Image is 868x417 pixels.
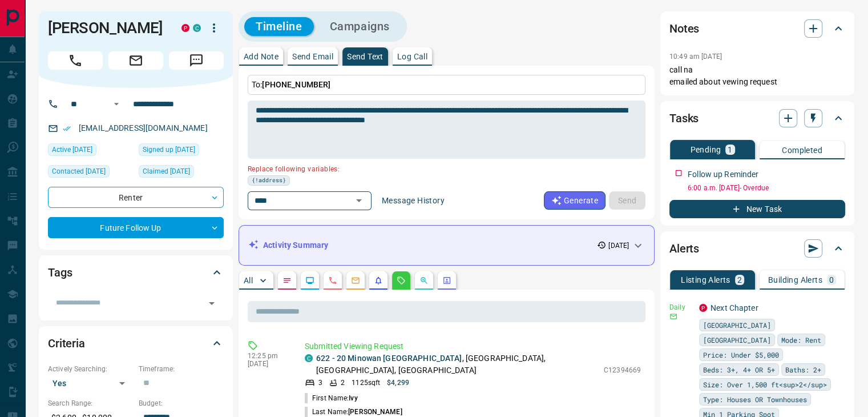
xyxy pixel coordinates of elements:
p: 2 [341,378,345,388]
div: property.ca [699,304,707,312]
svg: Agent Actions [442,276,451,285]
p: Actively Searching: [48,364,133,374]
div: Tue Oct 14 2025 [48,165,133,181]
h2: Alerts [669,239,699,258]
h2: Tags [48,263,72,282]
div: property.ca [181,24,189,32]
svg: Lead Browsing Activity [305,276,314,285]
a: [EMAIL_ADDRESS][DOMAIN_NAME] [79,123,208,133]
svg: Calls [328,276,337,285]
p: 12:25 pm [248,352,288,360]
span: Price: Under $5,000 [703,349,779,360]
h2: Tasks [669,109,699,127]
svg: Opportunities [419,276,429,285]
p: Search Range: [48,398,133,408]
span: [PHONE_NUMBER] [262,80,330,89]
p: Pending [690,146,721,154]
span: Message [169,51,224,70]
span: Type: Houses OR Townhouses [703,394,807,405]
div: Tue Oct 14 2025 [48,143,133,159]
button: Open [204,295,220,311]
p: 0 [829,276,834,284]
button: Open [110,97,123,111]
p: Listing Alerts [681,276,730,284]
span: Size: Over 1,500 ft<sup>2</sup> [703,379,827,390]
p: 1 [728,146,732,154]
div: Notes [669,15,845,42]
h2: Notes [669,19,699,38]
div: Tasks [669,105,845,132]
button: Campaigns [318,17,401,36]
p: , [GEOGRAPHIC_DATA], [GEOGRAPHIC_DATA], [GEOGRAPHIC_DATA] [316,352,598,376]
div: Future Follow Up [48,217,224,238]
svg: Listing Alerts [374,276,383,285]
svg: Email Verified [63,125,71,133]
p: Activity Summary [263,239,328,251]
p: 10:49 am [DATE] [669,53,722,61]
h1: [PERSON_NAME] [48,19,164,37]
a: Next Chapter [710,303,758,312]
div: Thu Sep 21 2017 [139,143,224,159]
span: {!address} [252,176,286,185]
p: Send Text [347,53,383,61]
p: Building Alerts [768,276,822,284]
a: 622 - 20 Minowan [GEOGRAPHIC_DATA] [316,354,462,363]
div: condos.ca [193,24,201,32]
svg: Email [669,312,677,320]
p: [DATE] [608,240,629,251]
div: Renter [48,187,224,208]
div: Criteria [48,330,224,357]
p: Send Email [292,53,333,61]
p: Timeframe: [139,364,224,374]
p: $4,299 [387,378,409,388]
p: Submitted Viewing Request [305,340,641,352]
p: 1125 sqft [352,378,380,388]
span: Mode: Rent [781,334,821,346]
p: 3 [318,378,322,388]
button: Open [351,193,367,209]
p: Budget: [139,398,224,408]
svg: Notes [282,276,292,285]
span: Call [48,51,103,70]
p: C12394669 [604,365,641,375]
svg: Emails [351,276,360,285]
div: Alerts [669,235,845,262]
div: condos.ca [305,354,313,362]
span: Active [DATE] [52,144,92,155]
p: All [244,276,253,284]
button: Generate [544,191,605,210]
button: New Task [669,200,845,218]
div: Fri Oct 10 2025 [139,165,224,181]
p: Daily [669,302,692,312]
span: Beds: 3+, 4+ OR 5+ [703,364,775,375]
svg: Requests [397,276,406,285]
p: 6:00 a.m. [DATE] - Overdue [688,183,845,193]
span: Claimed [DATE] [143,166,190,177]
p: Replace following variables: [248,161,637,175]
button: Message History [375,191,451,210]
h2: Criteria [48,334,85,352]
button: Timeline [244,17,314,36]
p: Log Call [397,53,427,61]
span: Email [108,51,163,70]
div: Yes [48,374,133,392]
span: Baths: 2+ [785,364,821,375]
p: Completed [782,146,822,154]
p: Follow up Reminder [688,169,758,181]
span: Ivy [349,394,357,402]
span: [PERSON_NAME] [348,408,402,416]
span: [GEOGRAPHIC_DATA] [703,334,771,346]
div: Tags [48,259,224,286]
p: First Name: [305,393,358,403]
span: Signed up [DATE] [143,144,195,155]
span: Contacted [DATE] [52,166,106,177]
div: Activity Summary[DATE] [248,235,645,256]
p: 2 [737,276,742,284]
p: To: [248,75,645,95]
p: [DATE] [248,360,288,368]
p: Add Note [244,53,278,61]
span: [GEOGRAPHIC_DATA] [703,319,771,331]
p: call na emailed about vewing request [669,64,845,88]
p: Last Name: [305,407,402,417]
